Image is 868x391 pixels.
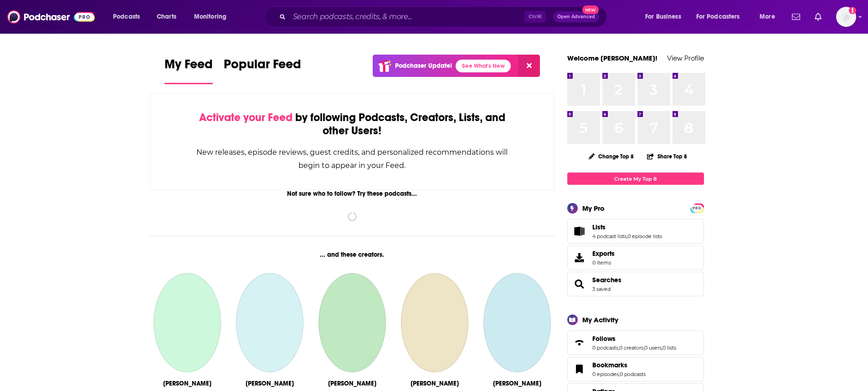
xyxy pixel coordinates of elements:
[567,173,704,185] a: Create My Top 8
[627,233,662,239] a: 0 episode lists
[849,7,856,14] svg: Add a profile image
[592,223,662,231] a: Lists
[567,272,704,296] span: Searches
[163,380,211,387] div: Allison Kaplan Sommer
[592,276,621,284] a: Searches
[567,357,704,381] span: Bookmarks
[753,10,786,24] button: open menu
[567,330,704,355] span: Follows
[570,225,589,238] a: Lists
[692,205,703,212] span: PRO
[760,10,775,23] span: More
[570,251,589,264] span: Exports
[570,363,589,376] a: Bookmarks
[150,190,555,198] div: Not sure who to follow? Try these podcasts...
[692,204,703,211] a: PRO
[618,345,619,351] span: ,
[493,380,541,387] div: Laurent Gerra
[592,249,615,258] span: Exports
[582,204,605,213] div: My Pro
[663,345,676,351] a: 0 lists
[557,15,595,19] span: Open Advanced
[553,11,599,22] button: Open AdvancedNew
[836,7,856,27] span: Logged in as RiverheadPublicity
[7,8,95,25] img: Podchaser - Follow, Share and Rate Podcasts
[643,345,644,351] span: ,
[627,233,627,239] span: ,
[196,146,509,172] div: New releases, episode reviews, guest credits, and personalized recommendations will begin to appe...
[570,336,589,349] a: Follows
[567,219,704,244] span: Lists
[570,278,589,290] a: Searches
[401,273,468,372] a: Rawit Hanata
[690,10,753,24] button: open menu
[395,62,452,70] p: Podchaser Update!
[164,56,213,77] span: My Feed
[411,380,459,387] div: Rawit Hanata
[567,245,704,270] a: Exports
[483,273,551,372] a: Laurent Gerra
[592,335,676,343] a: Follows
[456,60,511,72] a: See What's New
[318,273,386,372] a: Erfan Vafaie
[224,56,301,84] a: Popular Feed
[328,380,376,387] div: Erfan Vafaie
[592,335,616,343] span: Follows
[157,10,176,23] span: Charts
[592,345,618,351] a: 0 podcasts
[592,286,611,292] a: 3 saved
[151,10,182,24] a: Charts
[194,10,226,23] span: Monitoring
[696,10,740,23] span: For Podcasters
[199,111,293,124] span: Activate your Feed
[592,371,619,377] a: 0 episodes
[236,273,303,372] a: Michael TIngsager
[647,147,688,165] button: Share Top 8
[196,111,509,137] div: by following Podcasts, Creators, Lists, and other Users!
[224,56,301,77] span: Popular Feed
[150,251,555,259] div: ... and these creators.
[592,259,615,266] span: 0 items
[273,6,616,27] div: Search podcasts, credits, & more...
[620,371,646,377] a: 0 podcasts
[188,10,238,24] button: open menu
[107,10,152,24] button: open menu
[246,380,294,387] div: Michael TIngsager
[582,315,618,324] div: My Activity
[592,361,646,369] a: Bookmarks
[113,10,140,23] span: Podcasts
[583,151,640,162] button: Change Top 8
[592,223,606,231] span: Lists
[811,9,825,25] a: Show notifications dropdown
[592,233,627,239] a: 4 podcast lists
[836,7,856,27] button: Show profile menu
[524,11,546,23] span: Ctrl K
[582,5,599,14] span: New
[667,54,704,62] a: View Profile
[639,10,693,24] button: open menu
[567,54,657,62] a: Welcome [PERSON_NAME]!
[836,7,856,27] img: User Profile
[645,10,681,23] span: For Business
[662,345,663,351] span: ,
[154,273,221,372] a: Allison Kaplan Sommer
[788,9,804,25] a: Show notifications dropdown
[164,56,213,84] a: My Feed
[592,361,627,369] span: Bookmarks
[619,345,643,351] a: 0 creators
[289,10,524,24] input: Search podcasts, credits, & more...
[619,371,620,377] span: ,
[644,345,662,351] a: 0 users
